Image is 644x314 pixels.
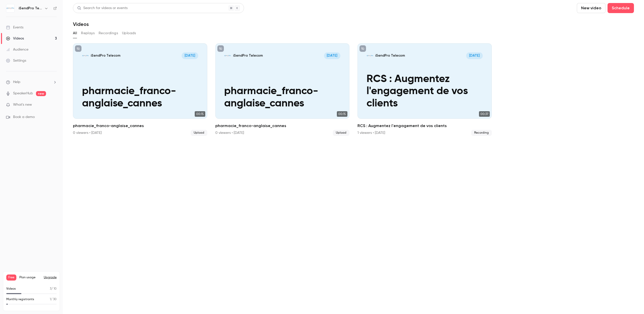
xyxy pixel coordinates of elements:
span: [DATE] [466,52,482,59]
section: Videos [73,3,634,311]
p: pharmacie_franco-anglaise_cannes [82,85,198,110]
span: Plan usage [19,276,41,280]
span: Upload [333,130,349,136]
span: 00:15 [337,111,347,117]
span: new [36,91,46,96]
div: Videos [6,36,24,41]
a: SpeakerHub [13,91,33,96]
p: / 30 [50,297,57,302]
span: What's new [13,102,32,107]
span: Recording [471,130,492,136]
span: Book a demo [13,114,35,120]
a: RCS : Augmentez l'engagement de vos clientsiSendPro Telecom[DATE]RCS : Augmentez l'engagement de ... [357,43,492,136]
p: RCS : Augmentez l'engagement de vos clients [367,73,483,110]
button: unpublished [359,45,366,52]
button: Replays [81,29,95,37]
li: help-dropdown-opener [6,80,57,85]
button: Schedule [608,3,634,13]
span: 00:37 [479,111,490,117]
h2: RCS : Augmentez l'engagement de vos clients [357,123,492,129]
span: Help [13,80,20,85]
span: Free [6,274,16,281]
h2: pharmacie_franco-anglaise_cannes [73,123,207,129]
iframe: Noticeable Trigger [51,103,57,107]
h1: Videos [73,21,89,27]
p: pharmacie_franco-anglaise_cannes [224,85,340,110]
span: 1 [50,298,51,301]
div: Audience [6,47,28,52]
div: Events [6,25,23,30]
div: 1 viewers • [DATE] [357,130,385,135]
button: unpublished [75,45,82,52]
a: pharmacie_franco-anglaise_cannesiSendPro Telecom[DATE]pharmacie_franco-anglaise_cannes00:15pharma... [215,43,350,136]
button: All [73,29,77,37]
button: Recordings [99,29,118,37]
button: New video [577,3,606,13]
span: [DATE] [324,52,340,59]
p: iSendPro Telecom [375,53,405,58]
p: iSendPro Telecom [233,53,263,58]
img: pharmacie_franco-anglaise_cannes [82,52,89,59]
li: pharmacie_franco-anglaise_cannes [215,43,350,136]
div: 0 viewers • [DATE] [73,130,102,135]
p: Videos [6,287,16,291]
a: pharmacie_franco-anglaise_cannesiSendPro Telecom[DATE]pharmacie_franco-anglaise_cannes00:15pharma... [73,43,207,136]
div: 0 viewers • [DATE] [215,130,244,135]
span: Upload [191,130,207,136]
ul: Videos [73,43,634,136]
h2: pharmacie_franco-anglaise_cannes [215,123,350,129]
li: pharmacie_franco-anglaise_cannes [73,43,207,136]
span: [DATE] [182,52,198,59]
button: Upgrade [44,276,57,280]
p: / 10 [50,287,57,291]
span: 3 [50,287,51,290]
img: RCS : Augmentez l'engagement de vos clients [367,52,373,59]
p: iSendPro Telecom [91,53,120,58]
p: Monthly registrants [6,297,34,302]
div: Settings [6,58,26,63]
li: RCS : Augmentez l'engagement de vos clients [357,43,492,136]
img: iSendPro Telecom [6,4,14,12]
div: Search for videos or events [77,6,128,11]
h6: iSendPro Telecom [19,6,42,11]
img: pharmacie_franco-anglaise_cannes [224,52,231,59]
button: unpublished [217,45,224,52]
span: 00:15 [195,111,205,117]
button: Uploads [122,29,136,37]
